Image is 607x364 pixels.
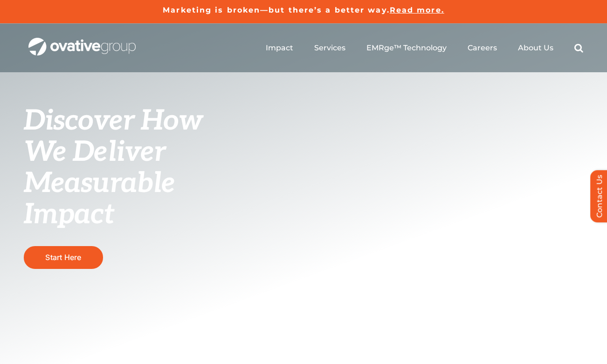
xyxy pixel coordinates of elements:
a: EMRge™ Technology [366,43,447,53]
span: Start Here [45,253,81,262]
a: Start Here [24,246,103,269]
a: Search [574,43,583,53]
span: We Deliver Measurable Impact [24,136,175,232]
a: OG_Full_horizontal_WHT [28,37,136,46]
a: About Us [518,43,553,53]
a: Careers [468,43,497,53]
span: Discover How [24,104,203,138]
a: Services [314,43,345,53]
nav: Menu [266,33,583,63]
a: Impact [266,43,293,53]
a: Read more. [390,6,444,14]
a: Marketing is broken—but there’s a better way. [163,6,390,14]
